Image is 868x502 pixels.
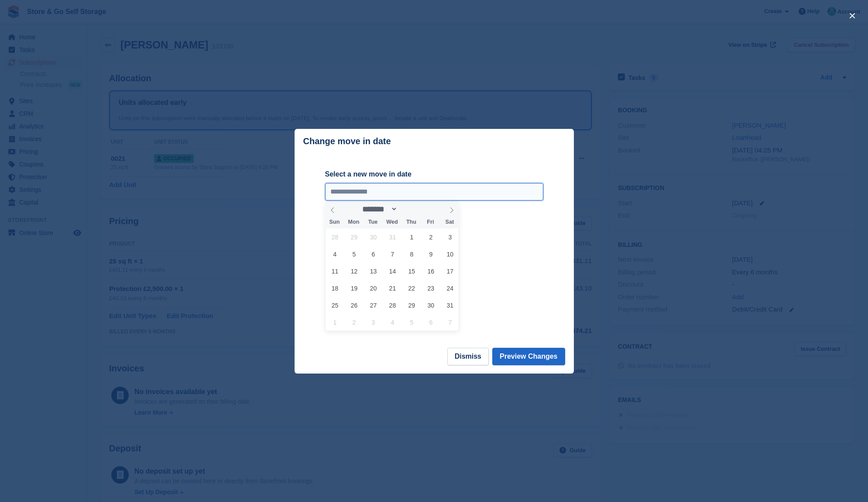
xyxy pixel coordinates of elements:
[384,314,401,331] span: February 4, 2026
[447,348,489,365] button: Dismiss
[442,314,459,331] span: February 7, 2026
[346,297,363,314] span: January 26, 2026
[422,263,439,280] span: January 16, 2026
[442,228,459,246] span: January 3, 2026
[326,314,343,331] span: February 1, 2026
[344,219,363,225] span: Mon
[384,246,401,263] span: January 7, 2026
[365,246,382,263] span: January 6, 2026
[403,263,420,280] span: January 15, 2026
[442,280,459,297] span: January 24, 2026
[326,280,343,297] span: January 18, 2026
[326,263,343,280] span: January 11, 2026
[440,219,459,225] span: Sat
[346,246,363,263] span: January 5, 2026
[422,228,439,246] span: January 2, 2026
[492,348,565,365] button: Preview Changes
[326,246,343,263] span: January 4, 2026
[422,297,439,314] span: January 30, 2026
[326,297,343,314] span: January 25, 2026
[303,136,391,146] p: Change move in date
[325,169,543,180] label: Select a new move in date
[325,219,344,225] span: Sun
[363,219,382,225] span: Tue
[346,314,363,331] span: February 2, 2026
[442,246,459,263] span: January 10, 2026
[365,228,382,246] span: December 30, 2025
[401,219,421,225] span: Thu
[442,297,459,314] span: January 31, 2026
[403,314,420,331] span: February 5, 2026
[422,280,439,297] span: January 23, 2026
[326,228,343,246] span: December 28, 2025
[403,280,420,297] span: January 22, 2026
[384,297,401,314] span: January 28, 2026
[384,280,401,297] span: January 21, 2026
[398,204,425,214] input: Year
[422,314,439,331] span: February 6, 2026
[346,263,363,280] span: January 12, 2026
[382,219,401,225] span: Wed
[365,314,382,331] span: February 3, 2026
[346,280,363,297] span: January 19, 2026
[845,9,859,23] button: close
[384,263,401,280] span: January 14, 2026
[421,219,440,225] span: Fri
[403,228,420,246] span: January 1, 2026
[384,228,401,246] span: December 31, 2025
[422,246,439,263] span: January 9, 2026
[403,297,420,314] span: January 29, 2026
[442,263,459,280] span: January 17, 2026
[365,280,382,297] span: January 20, 2026
[359,204,398,214] select: Month
[365,263,382,280] span: January 13, 2026
[403,246,420,263] span: January 8, 2026
[346,228,363,246] span: December 29, 2025
[365,297,382,314] span: January 27, 2026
